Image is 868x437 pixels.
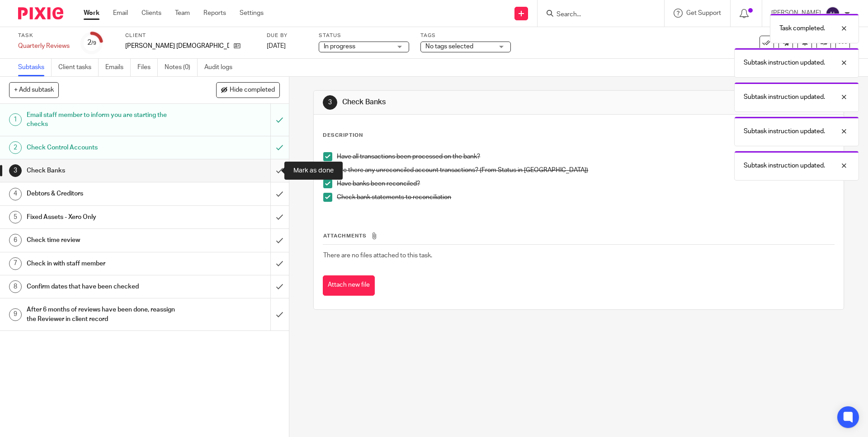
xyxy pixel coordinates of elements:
a: Reports [203,9,226,18]
span: Hide completed [230,87,275,94]
div: Quarterly Reviews [18,42,70,51]
span: No tags selected [425,43,473,50]
div: 2 [87,37,96,48]
a: Audit logs [204,59,239,76]
span: In progress [324,43,355,50]
p: Subtask instruction updated. [744,93,825,102]
p: Have banks been reconciled? [337,179,834,188]
a: Client tasks [58,59,99,76]
label: Client [125,32,255,39]
h1: Check Control Accounts [27,141,183,154]
a: Email [113,9,128,18]
span: [DATE] [267,43,286,49]
div: 6 [9,234,22,246]
a: Team [175,9,190,18]
div: 4 [9,188,22,200]
button: + Add subtask [9,82,59,98]
span: There are no files attached to this task. [323,252,432,259]
div: 7 [9,257,22,270]
label: Due by [267,32,307,39]
p: Subtask instruction updated. [744,127,825,136]
img: Pixie [18,7,63,19]
div: 3 [9,164,22,177]
label: Tags [420,32,511,39]
button: Attach new file [323,275,375,296]
div: 2 [9,141,22,154]
p: Description [323,132,363,139]
div: 3 [323,95,337,110]
h1: Email staff member to inform you are starting the checks [27,108,183,131]
img: svg%3E [826,6,840,21]
a: Notes (0) [165,59,198,76]
div: 5 [9,211,22,223]
div: 8 [9,280,22,293]
a: Emails [105,59,131,76]
p: Task completed. [779,24,825,33]
h1: Debtors & Creditors [27,187,183,200]
a: Settings [240,9,264,18]
h1: After 6 months of reviews have been done, reassign the Reviewer in client record [27,303,183,326]
p: Have all transactions been processed on the bank? [337,152,834,161]
a: Subtasks [18,59,52,76]
a: Work [84,9,99,18]
h1: Check Banks [342,98,598,107]
label: Status [319,32,409,39]
h1: Check in with staff member [27,257,183,270]
h1: Confirm dates that have been checked [27,280,183,293]
div: 9 [9,308,22,321]
div: 1 [9,113,22,126]
p: [PERSON_NAME] [DEMOGRAPHIC_DATA] [125,42,229,51]
p: Check bank statements to reconciliation [337,193,834,202]
h1: Check time review [27,233,183,247]
a: Files [137,59,158,76]
p: Subtask instruction updated. [744,161,825,170]
a: Clients [142,9,161,18]
small: /9 [91,41,96,46]
p: Are there any unreconciled account transactions? (From Status in [GEOGRAPHIC_DATA]) [337,166,834,175]
label: Task [18,32,70,39]
h1: Check Banks [27,164,183,177]
span: Attachments [323,233,367,238]
h1: Fixed Assets - Xero Only [27,210,183,224]
p: Subtask instruction updated. [744,58,825,67]
button: Hide completed [216,82,280,98]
